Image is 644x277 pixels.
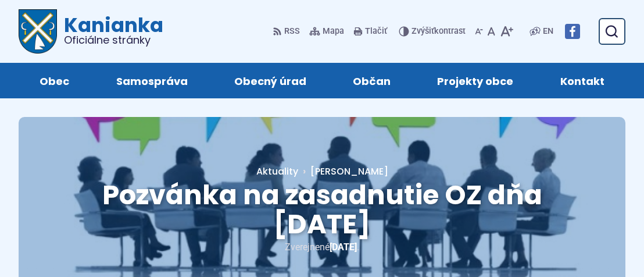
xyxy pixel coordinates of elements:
span: Oficiálne stránky [64,35,163,45]
button: Zväčšiť veľkosť písma [498,19,516,44]
span: Projekty obce [437,63,513,98]
img: Prejsť na Facebook stránku [565,24,580,39]
span: [PERSON_NAME] [310,165,388,178]
span: Tlačiť [365,27,387,37]
a: Kontakt [549,63,616,98]
span: Občan [353,63,391,98]
a: Obec [28,63,81,98]
button: Tlačiť [351,19,389,44]
p: Zverejnené . [56,239,588,255]
span: kontrast [412,27,466,37]
a: Aktuality [256,165,298,178]
a: Obecný úrad [223,63,318,98]
a: RSS [273,19,302,44]
a: Občan [341,63,402,98]
a: [PERSON_NAME] [298,165,388,178]
span: Kontakt [560,63,604,98]
span: Obec [40,63,69,98]
img: Prejsť na domovskú stránku [19,9,57,54]
span: Pozvánka na zasadnutie OZ dňa [DATE] [102,176,542,243]
a: Mapa [307,19,346,44]
span: Zvýšiť [412,26,434,36]
button: Zvýšiťkontrast [399,19,468,44]
a: Samospráva [104,63,199,98]
span: RSS [284,24,300,38]
span: Kanianka [57,15,163,45]
button: Zmenšiť veľkosť písma [473,19,485,44]
span: Obecný úrad [234,63,306,98]
span: EN [543,24,553,38]
span: [DATE] [330,242,357,253]
a: Projekty obce [425,63,525,98]
span: Samospráva [116,63,188,98]
a: Logo Kanianka, prejsť na domovskú stránku. [19,9,163,54]
button: Nastaviť pôvodnú veľkosť písma [485,19,498,44]
span: Mapa [323,24,344,38]
a: EN [541,24,556,38]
